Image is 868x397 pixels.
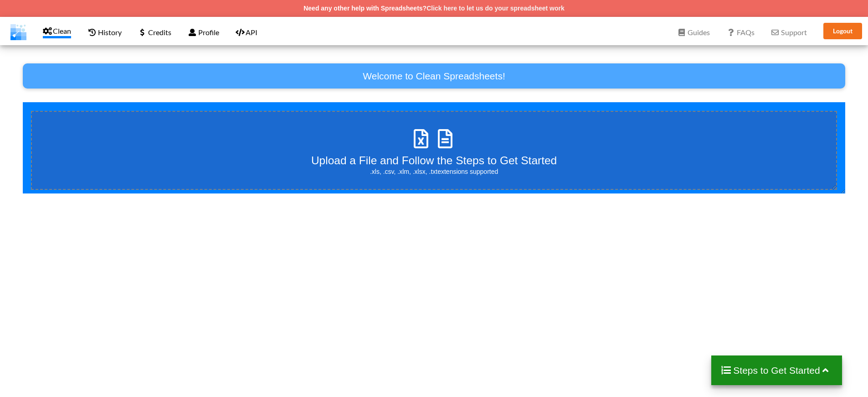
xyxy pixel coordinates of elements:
p: Profile [188,28,219,37]
p: Credits [138,28,171,37]
h4: Welcome to Clean Spreadsheets! [30,70,838,82]
img: LogoIcon.png [10,24,26,40]
p: FAQs [726,28,754,37]
p: .xls, .csv, .xlm, .xlsx, .txt extensions supported [311,167,557,176]
h3: Upload a File and Follow the Steps to Get Started [311,154,557,167]
button: Logout [823,23,862,39]
h4: Steps to Get Started [720,365,833,376]
p: Guides [678,28,710,37]
a: Click here to let us do your spreadsheet work [426,5,565,12]
p: Clean [43,26,71,38]
span: Support [771,29,807,36]
p: API [236,28,257,37]
p: History [87,28,121,37]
